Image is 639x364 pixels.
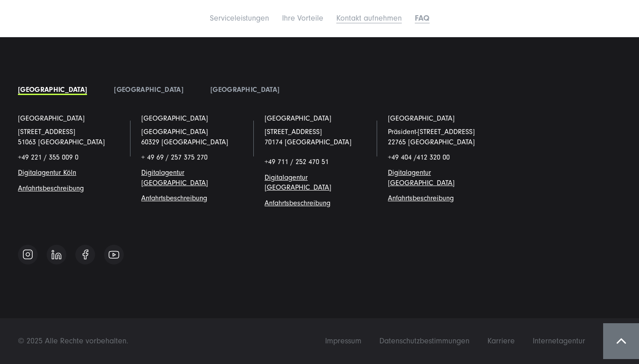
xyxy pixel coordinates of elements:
a: Serviceleistungen [210,13,269,23]
a: [STREET_ADDRESS] [18,128,75,136]
span: [GEOGRAPHIC_DATA] [141,128,208,136]
span: 412 320 00 [417,153,450,161]
span: +49 711 / 252 470 51 [265,158,329,166]
span: g [141,194,207,202]
a: [GEOGRAPHIC_DATA] [141,113,208,123]
a: Anfahrtsbeschreibung [265,199,330,207]
p: Präsident-[STREET_ADDRESS] 22765 [GEOGRAPHIC_DATA] [388,127,498,147]
a: FAQ [415,13,430,23]
a: [GEOGRAPHIC_DATA] [265,113,331,123]
img: Follow us on Facebook [83,249,88,260]
a: 70174 [GEOGRAPHIC_DATA] [265,138,352,146]
a: Anfahrtsbeschreibung [388,194,454,202]
a: Ihre Vorteile [282,13,323,23]
span: Karriere [487,336,515,346]
a: 60329 [GEOGRAPHIC_DATA] [141,138,228,146]
a: Kontakt aufnehmen [336,13,402,23]
span: Datenschutzbestimmungen [379,336,469,346]
a: Anfahrtsbeschreibung [18,184,84,192]
a: Digitalagentur [GEOGRAPHIC_DATA] [388,169,455,186]
a: Anfahrtsbeschreibun [141,194,203,202]
a: 51063 [GEOGRAPHIC_DATA] [18,138,105,146]
img: Follow us on Instagram [22,249,33,260]
span: Internetagentur [533,336,585,346]
span: + 49 69 / 257 375 270 [141,153,208,161]
span: Impressum [325,336,361,346]
p: +49 221 / 355 009 0 [18,152,128,162]
img: Follow us on Linkedin [52,250,61,260]
a: Digitalagentur [GEOGRAPHIC_DATA] [141,169,208,186]
a: [STREET_ADDRESS] [265,128,322,136]
span: © 2025 Alle Rechte vorbehalten. [18,336,128,346]
span: +49 404 / [388,153,450,161]
a: [GEOGRAPHIC_DATA] [210,86,279,94]
a: [GEOGRAPHIC_DATA] [114,86,183,94]
img: Follow us on Youtube [109,251,119,259]
a: Digitalagentur [GEOGRAPHIC_DATA] [265,173,331,191]
a: [GEOGRAPHIC_DATA] [18,113,85,123]
a: [GEOGRAPHIC_DATA] [388,113,455,123]
a: n [73,169,76,177]
a: Digitalagentur Köl [18,169,73,177]
a: [GEOGRAPHIC_DATA] [18,86,87,94]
